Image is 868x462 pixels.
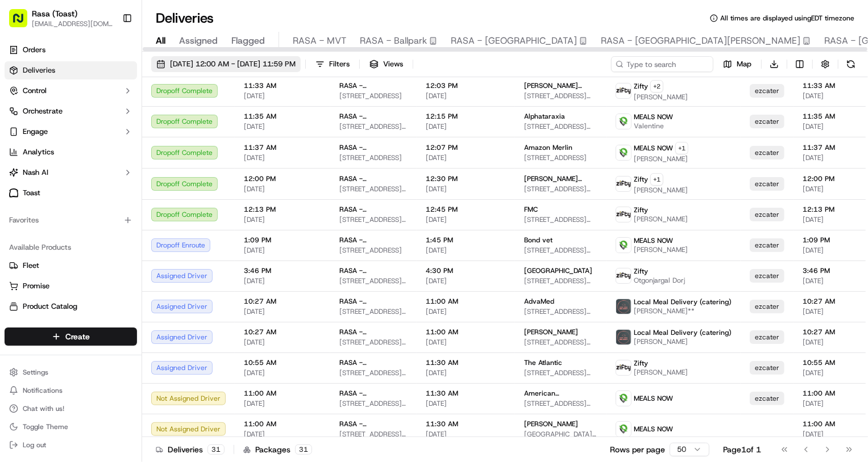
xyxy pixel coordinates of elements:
span: 11:30 AM [426,389,506,398]
span: [DATE] [426,153,506,162]
span: 1:45 PM [426,236,506,245]
button: Log out [5,437,137,453]
span: [PERSON_NAME] [524,419,578,429]
span: RASA - [GEOGRAPHIC_DATA][PERSON_NAME] [339,419,408,429]
span: 11:30 AM [426,419,506,429]
span: [STREET_ADDRESS][US_STATE] [339,430,408,439]
span: Zifty [634,267,648,276]
button: Product Catalog [5,297,137,316]
span: 10:27 AM [244,327,321,337]
span: 1:09 PM [244,236,321,245]
span: [PERSON_NAME] [524,327,578,337]
span: 3:46 PM [244,266,321,275]
p: Rows per page [610,444,665,455]
span: [STREET_ADDRESS][US_STATE] [339,276,408,285]
button: Control [5,82,137,100]
span: RASA - [GEOGRAPHIC_DATA][PERSON_NAME] [339,112,408,121]
div: Start new chat [51,108,186,120]
span: [DATE] [244,338,321,347]
span: FMC [524,205,538,214]
a: Orders [5,41,137,59]
span: [PERSON_NAME] [634,186,688,195]
span: ezcater [755,363,779,372]
span: [DATE] [426,368,506,377]
span: All [156,34,165,48]
span: Alphataraxia [524,112,565,121]
span: [DATE] [101,207,124,216]
span: Toggle Theme [23,422,68,431]
span: [PERSON_NAME] [PERSON_NAME] [524,174,597,183]
span: • [94,207,98,216]
span: [DATE] [244,368,321,377]
span: [DATE] [244,91,321,100]
span: [DATE] [244,184,321,194]
span: American Psychological Association [524,389,597,398]
span: Log out [23,440,46,450]
span: Bond vet [524,236,553,245]
span: [STREET_ADDRESS][US_STATE] [339,307,408,316]
span: [DATE] [244,246,321,255]
span: Analytics [23,147,54,157]
a: Fleet [9,261,132,271]
span: RASA - MVT [293,34,346,48]
img: Nash [11,11,34,34]
span: Deliveries [23,65,55,75]
span: API Documentation [107,254,182,265]
button: Rasa (Toast) [32,8,77,19]
span: [STREET_ADDRESS][US_STATE] [524,399,597,408]
span: 11:33 AM [244,81,321,90]
span: Fleet [23,261,39,271]
span: [DATE] [426,215,506,224]
span: ezcater [755,241,779,250]
span: Map [737,59,751,69]
img: zifty-logo-trans-sq.png [616,83,631,98]
span: [DATE] [426,399,506,408]
span: 12:13 PM [244,205,321,214]
span: [STREET_ADDRESS][PERSON_NAME] [524,91,597,100]
span: [EMAIL_ADDRESS][DOMAIN_NAME] [32,19,113,28]
span: 11:35 AM [244,112,321,121]
button: Filters [310,56,355,72]
span: [PERSON_NAME]** [634,306,732,316]
span: RASA - [GEOGRAPHIC_DATA][PERSON_NAME] [339,358,408,367]
span: [STREET_ADDRESS] [524,153,597,162]
button: Settings [5,364,137,380]
span: RASA - [GEOGRAPHIC_DATA][PERSON_NAME] [339,266,408,275]
span: RASA - [GEOGRAPHIC_DATA] [339,143,408,152]
button: +1 [650,173,663,186]
span: 12:30 PM [426,174,506,183]
span: [STREET_ADDRESS][US_STATE] [339,368,408,377]
span: [DATE] 12:00 AM - [DATE] 11:59 PM [170,59,296,69]
span: Local Meal Delivery (catering) [634,328,732,337]
span: [PERSON_NAME] [634,93,688,102]
div: 31 [295,444,312,455]
button: Rasa (Toast)[EMAIL_ADDRESS][DOMAIN_NAME] [5,5,118,32]
button: Fleet [5,257,137,275]
span: [DATE] [426,91,506,100]
span: The Atlantic [524,358,562,367]
button: Orchestrate [5,102,137,120]
span: 12:07 PM [426,143,506,152]
button: Nash AI [5,163,137,182]
span: RASA - [GEOGRAPHIC_DATA] [451,34,577,48]
span: Nash AI [23,167,48,178]
img: Jonathan Racinos [11,196,30,214]
span: [DATE] [426,122,506,131]
span: 11:37 AM [244,143,321,152]
span: Notifications [23,386,63,395]
span: [DATE] [244,307,321,316]
span: [STREET_ADDRESS] [339,153,408,162]
span: Views [383,59,403,69]
span: 11:00 AM [426,297,506,306]
span: [STREET_ADDRESS][US_STATE] [524,338,597,347]
span: 4:30 PM [426,266,506,275]
span: Zifty [634,175,648,184]
span: [PERSON_NAME] [634,154,688,163]
span: ezcater [755,394,779,403]
div: Past conversations [11,148,76,157]
span: [GEOGRAPHIC_DATA], [STREET_ADDRESS][US_STATE] [524,430,597,439]
div: 💻 [96,255,105,264]
span: [STREET_ADDRESS][US_STATE][US_STATE] [524,307,597,316]
span: MEALS NOW [634,112,673,121]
